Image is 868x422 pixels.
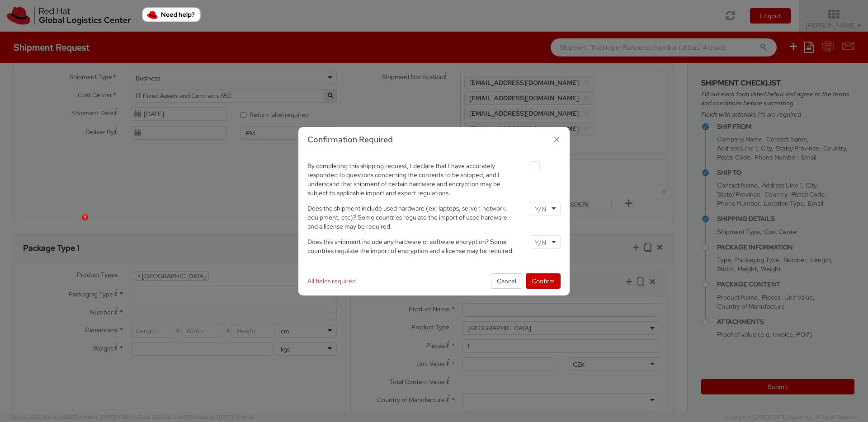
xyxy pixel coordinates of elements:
span: Does the shipment include used hardware (ex: laptops, server, network, equipment, etc)? Some coun... [307,204,507,230]
button: Need help? [142,7,201,22]
input: Y/N [535,205,548,214]
span: All fields required [307,277,356,285]
span: Does this shipment include any hardware or software encryption? Some countries regulate the impor... [307,238,514,255]
button: Cancel [491,273,522,289]
span: By completing this shipping request, I declare that I have accurately responded to questions conc... [307,162,500,197]
h3: Confirmation Required [307,134,561,145]
input: Y/N [535,238,548,247]
button: Confirm [526,273,561,289]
